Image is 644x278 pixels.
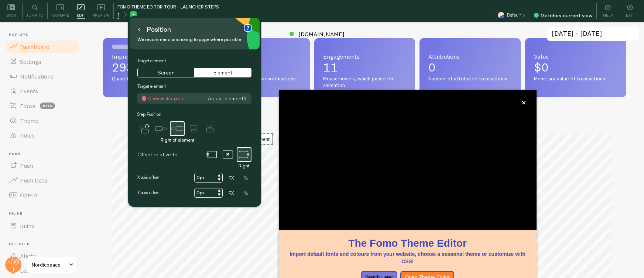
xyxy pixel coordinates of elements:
span: Mouse hovers, which pause the animation [323,76,407,88]
span: Attributions [428,53,512,59]
a: Flows beta [4,98,80,113]
span: Events [20,87,38,95]
a: Push Data [4,173,80,188]
span: Impressions [112,53,195,59]
span: [DOMAIN_NAME] [298,30,345,38]
input: Select Date Range [547,27,640,42]
span: $0 [534,60,549,74]
span: Number of attributed transactions [428,76,512,82]
span: Push Data [20,177,48,184]
span: Alerts [20,252,36,260]
a: Settings [4,54,80,69]
span: Flows [20,102,35,110]
span: Push [20,162,33,169]
p: Import default fonts and colours from your website, choose a seasonal theme or customize with CSS! [288,250,528,265]
a: Opt-In [4,188,80,202]
span: Dashboard [20,43,49,51]
a: Alerts [4,249,80,263]
a: Events [4,84,80,98]
span: Inline [20,222,34,229]
span: beta [40,102,55,109]
p: 11 [323,62,407,73]
span: Inline [9,211,80,216]
button: close, [520,99,528,107]
a: Notifications [4,69,80,84]
span: Theme [20,117,38,124]
a: Inline [4,218,80,233]
span: Quantity of notifications shown [112,76,195,82]
span: Monetary value of transactions [534,76,617,82]
h1: The Fomo Theme Editor [288,236,528,250]
a: Rules [4,128,80,143]
span: Settings [20,58,41,65]
span: Value [534,53,617,59]
span: Get Help [9,242,80,247]
a: Dashboard [4,39,80,54]
span: Notifications [20,73,54,80]
span: Rules [20,132,35,139]
a: Push [4,158,80,173]
p: 293 [112,62,195,73]
span: Engagements [323,53,407,59]
a: Nordicpeace [27,256,76,274]
a: [DOMAIN_NAME] [290,29,354,38]
span: Nordicpeace [32,260,67,269]
span: Opt-In [20,191,37,199]
p: 0 [428,62,512,73]
a: Theme [4,113,80,128]
span: Push [9,152,80,156]
span: Pop-ups [9,32,80,37]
